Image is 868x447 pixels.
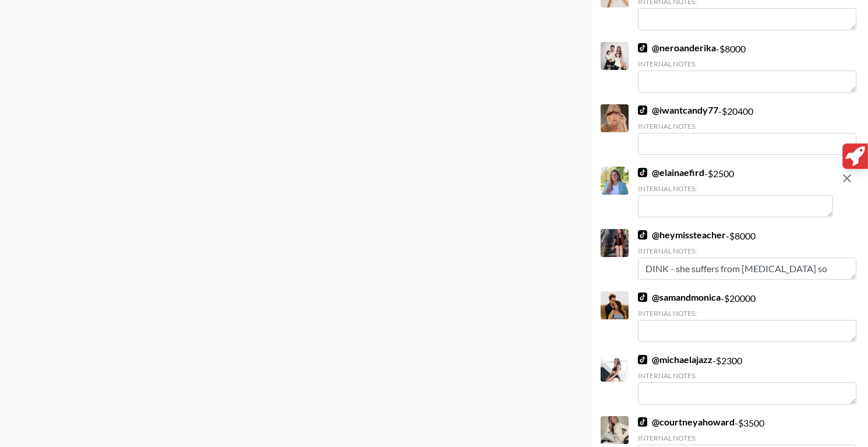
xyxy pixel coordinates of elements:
[638,167,833,217] div: - $ 2500
[638,291,856,342] div: - $ 20000
[638,122,856,131] div: Internal Notes:
[835,167,859,190] button: remove
[638,184,833,193] div: Internal Notes:
[638,416,735,428] a: @courtneyahoward
[638,291,721,303] a: @samandmonica
[638,59,856,68] div: Internal Notes:
[638,354,856,404] div: - $ 2300
[638,355,647,364] img: TikTok
[638,42,716,54] a: @neroanderika
[638,258,856,280] textarea: DINK - she suffers from [MEDICAL_DATA] so often discusses her health and wellness journey
[638,434,856,442] div: Internal Notes:
[638,105,647,115] img: TikTok
[638,247,856,255] div: Internal Notes:
[638,229,726,241] a: @heymissteacher
[638,104,856,155] div: - $ 20400
[638,293,647,302] img: TikTok
[638,167,704,178] a: @elainaefird
[638,309,856,318] div: Internal Notes:
[638,104,718,116] a: @iwantcandy77
[638,417,647,427] img: TikTok
[638,229,856,280] div: - $ 8000
[638,230,647,240] img: TikTok
[638,43,647,52] img: TikTok
[638,354,712,365] a: @michaelajazz
[638,168,647,177] img: TikTok
[638,42,856,93] div: - $ 8000
[638,371,856,380] div: Internal Notes:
